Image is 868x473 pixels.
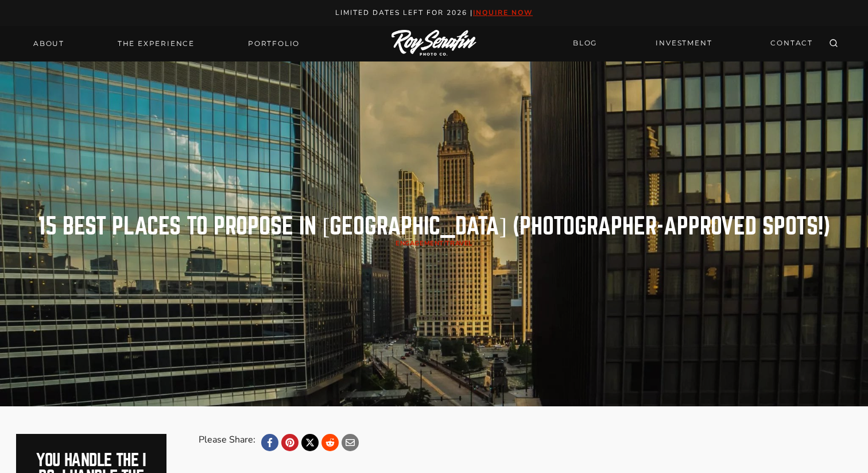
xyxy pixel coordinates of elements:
a: BLOG [566,33,604,53]
a: CONTACT [764,33,820,53]
a: Engagement [396,239,444,248]
nav: Secondary Navigation [566,33,820,53]
p: Limited Dates LEft for 2026 | [13,7,856,19]
a: Pinterest [281,434,299,451]
button: View Search Form [826,36,842,52]
a: inquire now [473,8,533,17]
h1: 15 Best Places to Propose in [GEOGRAPHIC_DATA] (Photographer-Approved Spots!) [38,215,830,238]
a: X [301,434,319,451]
img: Logo of Roy Serafin Photo Co., featuring stylized text in white on a light background, representi... [392,30,476,57]
div: Please Share: [199,434,255,451]
a: Email [342,434,359,451]
a: Travel [445,239,472,248]
a: Reddit [321,434,339,451]
a: Portfolio [241,36,307,52]
a: INVESTMENT [649,33,719,53]
nav: Primary Navigation [26,36,307,52]
span: / [396,239,472,248]
a: THE EXPERIENCE [111,36,201,52]
a: About [26,36,71,52]
a: Facebook [261,434,278,451]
